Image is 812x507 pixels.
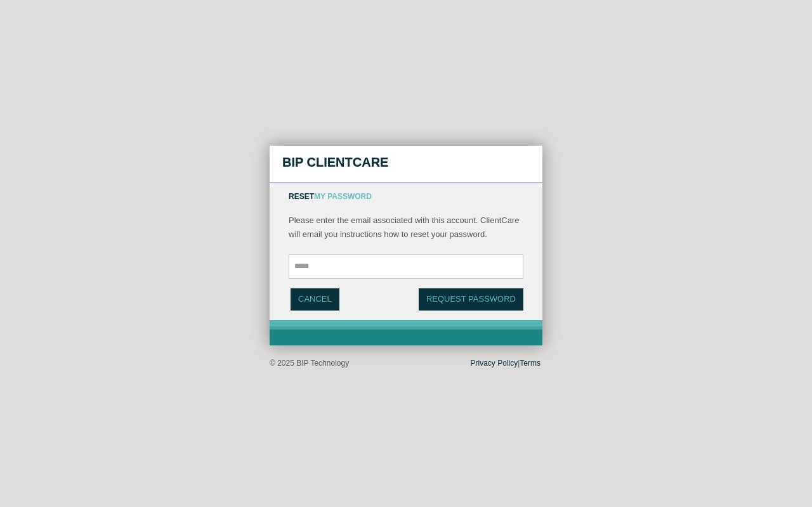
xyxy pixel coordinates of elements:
div: | [471,358,540,369]
h4: Reset [289,193,523,201]
a: Cancel [291,288,339,311]
a: Terms [520,359,540,368]
p: Please enter the email associated with this account. ClientCare will email you instructions how t... [289,214,523,241]
button: Request Password [419,288,523,311]
a: Privacy Policy [471,359,518,368]
span: My password [314,192,372,201]
div: © 2025 BIP Technology [270,358,542,369]
h3: BIP ClientCare [282,151,530,177]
